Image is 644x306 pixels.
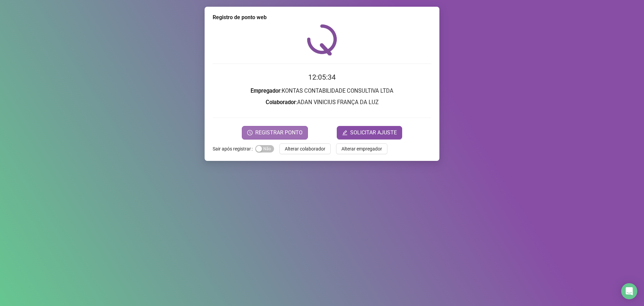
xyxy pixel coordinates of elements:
span: REGISTRAR PONTO [255,129,303,137]
span: Alterar empregador [341,145,382,152]
strong: Colaborador [266,99,296,105]
div: Open Intercom Messenger [621,283,637,299]
span: Alterar colaborador [285,145,325,152]
div: Registro de ponto web [213,13,431,21]
span: edit [342,130,347,135]
h3: : KONTAS CONTABILIDADE CONSULTIVA LTDA [213,87,431,95]
button: REGISTRAR PONTO [242,126,308,139]
span: SOLICITAR AJUSTE [350,129,397,137]
button: editSOLICITAR AJUSTE [337,126,402,139]
label: Sair após registrar [213,143,255,154]
h3: : ADAN VINICIUS FRANÇA DA LUZ [213,98,431,107]
img: QRPoint [307,24,337,55]
button: Alterar colaborador [279,143,331,154]
time: 12:05:34 [308,73,336,81]
strong: Empregador [251,88,280,94]
span: clock-circle [247,130,253,135]
button: Alterar empregador [336,143,387,154]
